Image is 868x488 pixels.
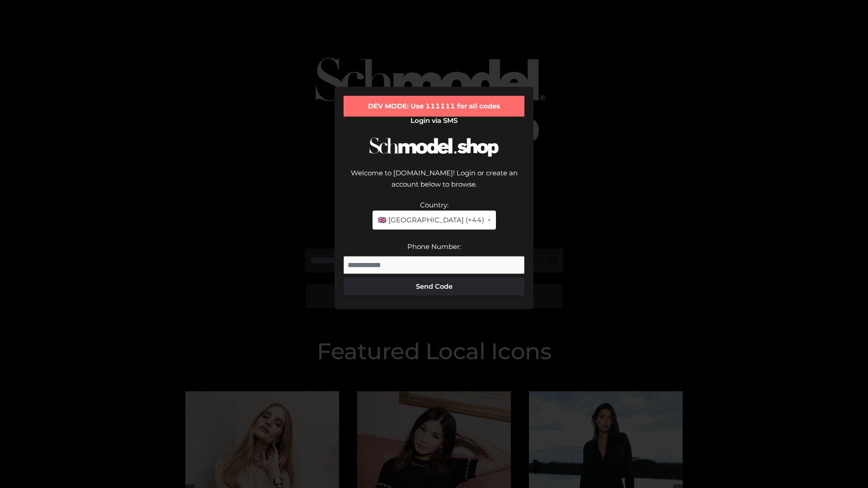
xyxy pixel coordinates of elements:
span: 🇬🇧 [GEOGRAPHIC_DATA] (+44) [378,214,484,226]
div: Welcome to [DOMAIN_NAME]! Login or create an account below to browse. [344,167,524,199]
h2: Login via SMS [344,117,524,125]
button: Send Code [344,277,524,296]
label: Country: [420,201,448,209]
label: Phone Number: [407,242,461,251]
div: DEV MODE: Use 111111 for all codes [344,96,524,117]
img: Schmodel Logo [366,129,502,165]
